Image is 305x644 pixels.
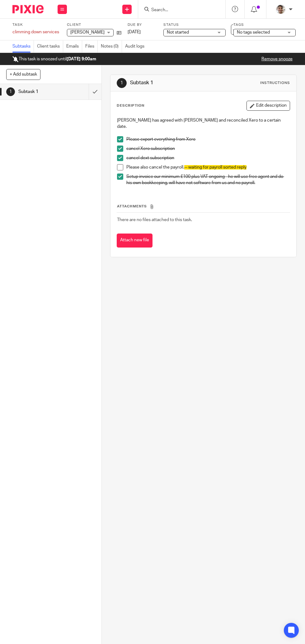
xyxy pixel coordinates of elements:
[128,30,141,34] span: [DATE]
[246,101,290,111] button: Edit description
[126,174,290,186] p: Setup invoice our minimum £100 plus VAT ongoing - he will use free agent and do his own bookkeepi...
[117,117,290,130] p: [PERSON_NAME] has agreed with [PERSON_NAME] and reconciled Xero to a certain date.
[167,30,189,35] span: Not started
[261,57,293,61] a: Remove snooze
[101,40,122,53] a: Notes (0)
[6,87,15,96] div: 1
[67,57,96,61] b: [DATE] 9:00am
[125,40,148,53] a: Audit logs
[67,22,121,27] label: Client
[18,87,61,96] h1: Subtask 1
[237,30,270,35] span: No tags selected
[37,40,63,53] a: Client tasks
[126,164,290,170] p: Please also cancel the payroll.
[276,4,286,14] img: PXL_20240409_141816916.jpg
[126,136,290,142] p: Please export everything from Xero
[70,30,105,35] span: [PERSON_NAME]
[126,155,290,161] p: cancel dext subscription
[66,40,82,53] a: Emails
[151,7,207,13] input: Search
[117,234,152,248] button: Attach new file
[128,22,156,27] label: Due by
[117,103,144,108] p: Description
[12,56,96,62] p: This task is snoozed until
[163,22,226,27] label: Status
[6,69,40,80] button: + Add subtask
[117,78,127,88] div: 1
[130,80,217,86] h1: Subtask 1
[85,40,98,53] a: Files
[12,5,44,13] img: Pixie
[184,165,246,169] span: -- waiting for payroll sorted reply
[233,22,296,27] label: Tags
[12,40,34,53] a: Subtasks
[12,29,59,35] div: climming down services
[12,22,59,27] label: Task
[117,205,147,208] span: Attachments
[117,218,192,222] span: There are no files attached to this task.
[260,81,290,86] div: Instructions
[126,146,290,152] p: cancel Xero subscription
